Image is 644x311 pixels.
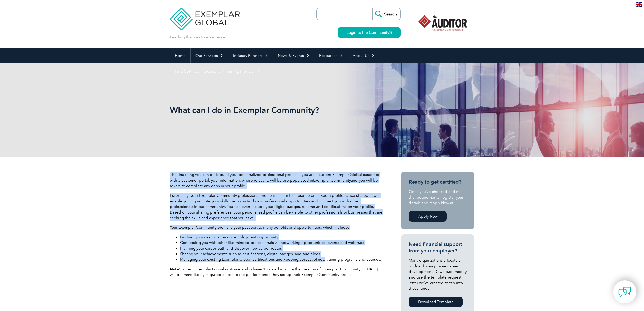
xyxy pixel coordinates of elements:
p: The first thing you can do is build your personalized professional profile. If you are a current ... [170,172,383,189]
h3: Ready to get certified? [409,179,467,185]
a: About Us [348,48,380,63]
a: Exemplar Community [313,178,351,183]
a: Industry Partners [228,48,273,63]
a: News & Events [273,48,314,63]
li: Connecting you with other like-minded professionals via networking opportunities, events and webi... [180,240,383,245]
p: Your Exemplar Community profile is your passport to many benefits and opportunities, which include: [170,225,383,230]
a: Resources [314,48,348,63]
p: Leading the way to excellence [170,34,225,40]
h1: What can I do in Exemplar Community? [170,105,365,115]
a: Download Template [409,297,463,307]
a: Our Services [191,48,228,63]
li: Sharing your achievements such as certifications, digital badges, and audit logs [180,251,383,257]
p: Current Exemplar Global customers who haven’t logged in since the creation of Exemplar Community ... [170,266,383,277]
img: contact-chat.png [618,286,631,298]
li: Planning your career path and discover new career routes [180,245,383,251]
li: Finding your next business or employment opportunity [180,234,383,240]
p: Essentially, your Exemplar Community professional profile is similar to a resume or LinkedIn prof... [170,193,383,221]
strong: Note: [170,267,180,271]
a: Home [170,48,190,63]
img: open_square.png [389,31,392,34]
a: Find Certified Professional / Training Provider [170,63,265,79]
input: Search [372,8,400,20]
p: Once you’ve checked and met the requirements, register your details and Apply Now at [409,189,467,206]
img: en [636,2,642,7]
li: Managing your existing Exemplar Global certifications and keeping abreast of new training program... [180,257,383,262]
h3: Need financial support from your employer? [409,241,467,254]
p: Many organizations allocate a budget for employee career development. Download, modify and use th... [409,258,467,291]
a: Login to the Community [338,27,401,38]
a: Apply Now [409,211,447,222]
